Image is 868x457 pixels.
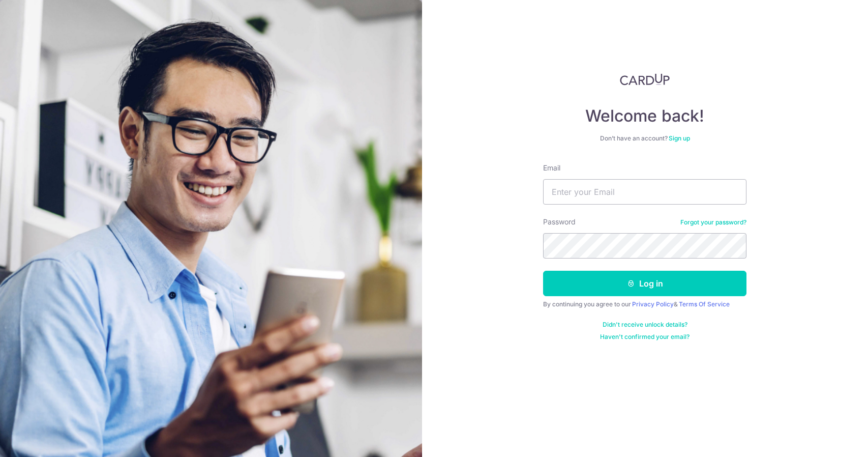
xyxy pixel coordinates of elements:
[632,300,674,308] a: Privacy Policy
[543,217,576,227] label: Password
[603,321,687,329] a: Didn't receive unlock details?
[669,134,690,142] a: Sign up
[679,300,730,308] a: Terms Of Service
[543,179,746,205] input: Enter your Email
[600,333,690,341] a: Haven't confirmed your email?
[620,73,670,85] img: CardUp Logo
[543,163,560,173] label: Email
[543,300,746,308] div: By continuing you agree to our &
[543,106,746,126] h4: Welcome back!
[680,218,746,226] a: Forgot your password?
[543,134,746,142] div: Don’t have an account?
[543,271,746,296] button: Log in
